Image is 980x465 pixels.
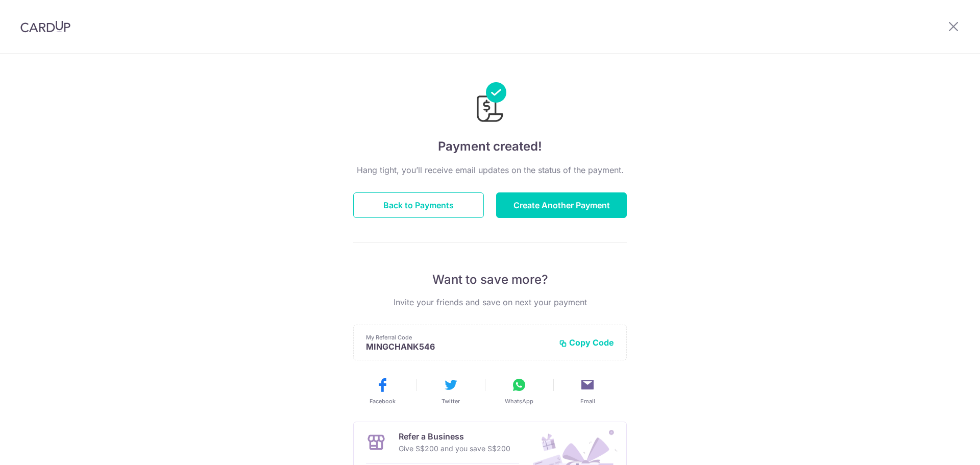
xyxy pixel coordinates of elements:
[489,377,549,405] button: WhatsApp
[474,82,506,125] img: Payments
[353,137,627,156] h4: Payment created!
[399,443,510,455] p: Give S$200 and you save S$200
[370,397,396,405] span: Facebook
[421,377,481,405] button: Twitter
[399,430,510,443] p: Refer a Business
[366,333,551,341] p: My Referral Code
[353,192,484,218] button: Back to Payments
[20,20,70,33] img: CardUp
[557,377,618,405] button: Email
[352,377,412,405] button: Facebook
[353,164,627,176] p: Hang tight, you’ll receive email updates on the status of the payment.
[505,397,533,405] span: WhatsApp
[915,434,970,460] iframe: Opens a widget where you can find more information
[580,397,595,405] span: Email
[442,397,460,405] span: Twitter
[366,341,551,352] p: MINGCHANK546
[496,192,627,218] button: Create Another Payment
[353,296,627,308] p: Invite your friends and save on next your payment
[559,337,614,348] button: Copy Code
[353,272,627,288] p: Want to save more?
